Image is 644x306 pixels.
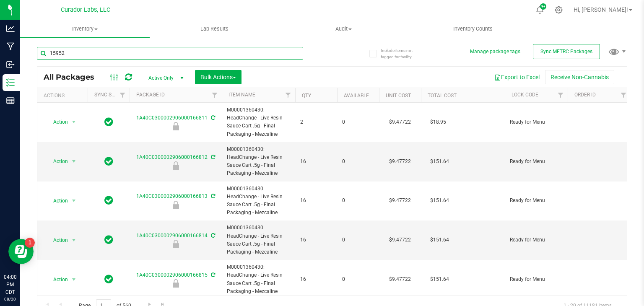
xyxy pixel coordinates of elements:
span: Sync from Compliance System [210,193,215,199]
p: 08/20 [4,296,16,302]
a: Item Name [229,92,255,98]
div: Manage settings [553,6,564,14]
span: 0 [342,197,374,205]
span: Sync METRC Packages [540,49,592,54]
a: 1A40C0300002906000166813 [136,193,208,199]
inline-svg: Inventory [6,78,15,87]
a: Package ID [136,92,165,98]
span: Curador Labs, LLC [61,6,110,13]
span: Ready for Menu [510,118,563,126]
a: Qty [302,93,311,99]
a: Audit [279,20,408,38]
a: Lock Code [512,92,538,98]
span: 0 [342,118,374,126]
a: Inventory Counts [408,20,538,38]
inline-svg: Reports [6,96,15,105]
span: M00001360430: HeadChange - Live Resin Sauce Cart .5g - Final Packaging - Mezcaline [227,145,290,178]
span: M00001360430: HeadChange - Live Resin Sauce Cart .5g - Final Packaging - Mezcaline [227,185,290,217]
span: Inventory Counts [442,25,504,33]
span: Action [46,234,68,246]
span: Action [46,274,68,285]
div: Ready for Menu [128,240,223,248]
td: $9.47722 [379,220,421,260]
span: select [69,274,79,285]
button: Manage package tags [470,48,520,55]
span: Lab Results [189,25,240,33]
span: 16 [300,197,332,205]
p: 04:00 PM CDT [4,273,16,296]
span: Sync from Compliance System [210,115,215,121]
span: In Sync [104,194,113,206]
td: $9.47722 [379,103,421,142]
span: Sync from Compliance System [210,233,215,239]
span: select [69,156,79,167]
span: select [69,116,79,128]
a: Inventory [20,20,150,38]
div: Ready for Menu [128,201,223,209]
inline-svg: Analytics [6,24,15,33]
span: Include items not tagged for facility [381,47,423,60]
span: Action [46,195,68,207]
span: 0 [342,275,374,283]
a: 1A40C0300002906000166811 [136,115,208,121]
span: Ready for Menu [510,236,563,244]
span: 2 [300,118,332,126]
span: 16 [300,275,332,283]
span: Sync from Compliance System [210,272,215,278]
span: Hi, [PERSON_NAME]! [574,6,628,13]
button: Bulk Actions [195,70,241,84]
span: M00001360430: HeadChange - Live Resin Sauce Cart .5g - Final Packaging - Mezcaline [227,224,290,256]
span: In Sync [104,234,113,246]
span: $151.64 [426,156,453,168]
span: Bulk Actions [200,74,236,80]
td: $9.47722 [379,260,421,299]
span: $151.64 [426,273,453,285]
span: Action [46,156,68,167]
a: Filter [281,88,295,102]
a: Unit Cost [386,93,411,99]
a: Total Cost [428,93,457,99]
button: Export to Excel [489,70,545,84]
span: All Packages [44,73,103,82]
a: 1A40C0300002906000166814 [136,233,208,239]
td: $9.47722 [379,142,421,182]
a: Filter [116,88,130,102]
a: Filter [617,88,631,102]
span: M00001360430: HeadChange - Live Resin Sauce Cart .5g - Final Packaging - Mezcaline [227,106,290,138]
a: 1A40C0300002906000166812 [136,154,208,160]
span: Audit [279,25,408,33]
a: 1A40C0300002906000166815 [136,272,208,278]
span: In Sync [104,116,113,128]
button: Sync METRC Packages [533,44,600,59]
span: In Sync [104,156,113,167]
a: Filter [554,88,568,102]
iframe: Resource center unread badge [25,238,35,248]
span: 16 [300,236,332,244]
span: Ready for Menu [510,275,563,283]
inline-svg: Manufacturing [6,42,15,51]
input: Search Package ID, Item Name, SKU, Lot or Part Number... [37,47,303,60]
inline-svg: Inbound [6,60,15,69]
td: $9.47722 [379,182,421,221]
span: $151.64 [426,234,453,246]
a: Filter [208,88,222,102]
span: 9+ [541,5,545,8]
a: Order Id [574,92,596,98]
span: select [69,195,79,207]
span: Sync from Compliance System [210,154,215,160]
span: Inventory [20,25,150,33]
a: Sync Status [94,92,127,98]
button: Receive Non-Cannabis [545,70,614,84]
span: $18.95 [426,116,450,128]
a: Available [344,93,369,99]
span: In Sync [104,273,113,285]
span: Ready for Menu [510,158,563,166]
span: $151.64 [426,194,453,207]
span: select [69,234,79,246]
span: Action [46,116,68,128]
span: Ready for Menu [510,197,563,205]
span: M00001360430: HeadChange - Live Resin Sauce Cart .5g - Final Packaging - Mezcaline [227,263,290,296]
div: Ready for Menu [128,122,223,130]
a: Lab Results [150,20,279,38]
